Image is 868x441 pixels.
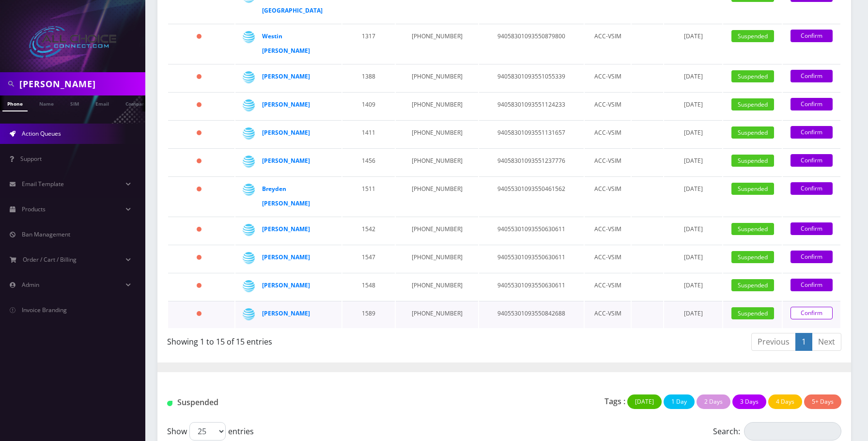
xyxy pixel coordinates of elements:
[396,273,478,300] td: [PHONE_NUMBER]
[479,148,584,175] td: 94058301093551237776
[342,24,395,63] td: 1317
[22,281,39,289] span: Admin
[664,301,722,328] td: [DATE]
[396,301,478,328] td: [PHONE_NUMBER]
[664,120,722,147] td: [DATE]
[262,157,310,165] a: [PERSON_NAME]
[479,217,584,244] td: 94055301093550630611
[731,155,774,167] span: Suspended
[731,307,774,319] span: Suspended
[812,333,841,351] a: Next
[627,394,662,409] button: [DATE]
[585,176,631,216] td: ACC-VSIM
[664,176,722,216] td: [DATE]
[22,129,61,138] span: Action Queues
[731,126,774,139] span: Suspended
[790,182,833,195] a: Confirm
[664,273,722,300] td: [DATE]
[768,394,802,409] button: 4 Days
[342,92,395,119] td: 1409
[396,148,478,175] td: [PHONE_NUMBER]
[262,253,310,261] a: [PERSON_NAME]
[262,32,310,55] a: Westin [PERSON_NAME]
[664,92,722,119] td: [DATE]
[19,75,143,93] input: Search in Company
[342,120,395,147] td: 1411
[664,64,722,91] td: [DATE]
[790,279,833,291] a: Confirm
[342,301,395,328] td: 1589
[479,245,584,272] td: 94055301093550630611
[744,422,841,441] input: Search:
[585,273,631,300] td: ACC-VSIM
[479,24,584,63] td: 94058301093550879800
[604,395,625,407] p: Tags :
[479,64,584,91] td: 94058301093551055339
[585,217,631,244] td: ACC-VSIM
[396,176,478,216] td: [PHONE_NUMBER]
[396,24,478,63] td: [PHONE_NUMBER]
[342,148,395,175] td: 1456
[262,225,310,233] a: [PERSON_NAME]
[91,95,114,110] a: Email
[731,98,774,110] span: Suspended
[396,92,478,119] td: [PHONE_NUMBER]
[22,205,46,213] span: Products
[790,154,833,167] a: Confirm
[262,128,310,137] a: [PERSON_NAME]
[262,100,310,109] strong: [PERSON_NAME]
[22,306,67,314] span: Invoice Branding
[342,217,395,244] td: 1542
[664,148,722,175] td: [DATE]
[664,245,722,272] td: [DATE]
[804,394,841,409] button: 5+ Days
[167,398,382,407] h1: Suspended
[167,422,254,441] label: Show entries
[585,148,631,175] td: ACC-VSIM
[262,309,310,317] a: [PERSON_NAME]
[697,394,730,409] button: 2 Days
[262,185,310,207] strong: Breyden [PERSON_NAME]
[342,245,395,272] td: 1547
[262,281,310,289] a: [PERSON_NAME]
[479,273,584,300] td: 94055301093550630611
[732,394,766,409] button: 3 Days
[479,176,584,216] td: 94055301093550461562
[396,245,478,272] td: [PHONE_NUMBER]
[664,217,722,244] td: [DATE]
[23,255,77,264] span: Order / Cart / Billing
[585,120,631,147] td: ACC-VSIM
[751,333,796,351] a: Previous
[2,95,28,111] a: Phone
[790,251,833,263] a: Confirm
[479,120,584,147] td: 94058301093551131657
[585,24,631,63] td: ACC-VSIM
[731,279,774,291] span: Suspended
[479,301,584,328] td: 94055301093550842688
[167,332,497,347] div: Showing 1 to 15 of 15 entries
[731,251,774,263] span: Suspended
[664,24,722,63] td: [DATE]
[121,95,153,110] a: Company
[790,98,833,110] a: Confirm
[20,155,42,163] span: Support
[342,176,395,216] td: 1511
[731,30,774,42] span: Suspended
[790,222,833,235] a: Confirm
[795,333,812,351] a: 1
[262,72,310,80] a: [PERSON_NAME]
[479,92,584,119] td: 94058301093551124233
[731,70,774,82] span: Suspended
[396,217,478,244] td: [PHONE_NUMBER]
[396,120,478,147] td: [PHONE_NUMBER]
[396,64,478,91] td: [PHONE_NUMBER]
[342,273,395,300] td: 1548
[585,301,631,328] td: ACC-VSIM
